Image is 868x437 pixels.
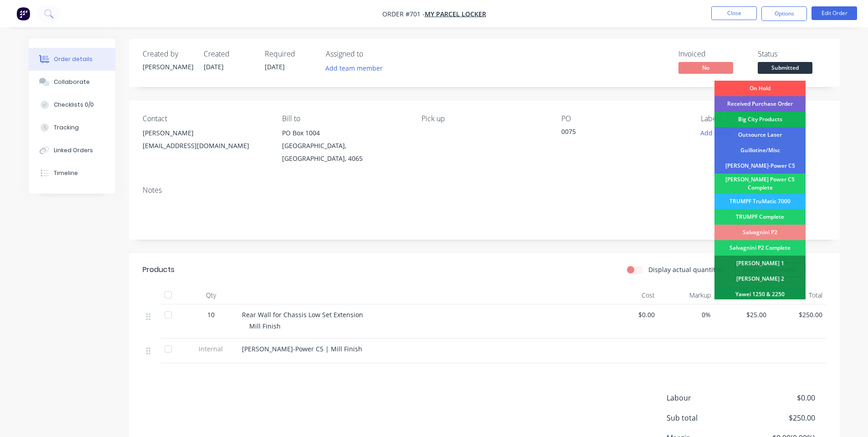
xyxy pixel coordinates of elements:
div: Salvagnini P2 Complete [714,240,806,256]
div: Status [758,50,826,58]
span: $250.00 [774,310,822,319]
div: Cost [603,286,659,304]
button: Add team member [326,62,388,74]
div: [PERSON_NAME][EMAIL_ADDRESS][DOMAIN_NAME] [143,127,267,156]
label: Display actual quantities [648,265,724,274]
div: Assigned to [326,50,417,58]
span: Submitted [758,62,812,73]
div: TRUMPF Complete [714,209,806,225]
div: Checklists 0/0 [54,101,94,109]
div: Collaborate [54,78,90,86]
div: Required [265,50,315,58]
span: $25.00 [718,310,767,319]
div: Big City Products [714,112,806,127]
span: Rear Wall for Chassis Low Set Extension [242,310,363,319]
button: Edit Order [812,6,857,20]
div: PO Box 1004[GEOGRAPHIC_DATA], [GEOGRAPHIC_DATA], 4065 [282,127,407,165]
span: 0% [662,310,711,319]
div: [PERSON_NAME] 2 [714,271,806,287]
div: PO Box 1004 [282,127,407,139]
span: [PERSON_NAME]-Power C5 | Mill Finish [242,344,362,353]
div: Contact [143,114,267,123]
span: Order #701 - [382,10,425,18]
div: Notes [143,186,826,195]
div: Timeline [54,169,78,177]
button: Order details [29,48,115,71]
span: Internal [187,344,235,354]
a: My Parcel Locker [425,10,486,18]
div: Order details [54,55,92,63]
span: No [678,62,733,73]
div: Yawei 1250 & 2250 [714,287,806,302]
span: 10 [207,310,215,319]
span: $250.00 [747,412,815,423]
button: Add labels [696,127,738,139]
div: [PERSON_NAME] 1 [714,256,806,271]
span: Labour [667,392,748,403]
div: Outsource Laser [714,127,806,143]
span: $0.00 [606,310,655,319]
div: [PERSON_NAME] Power C5 Complete [714,174,806,194]
div: Bill to [282,114,407,123]
div: TRUMPF TruMatic 7000 [714,194,806,209]
div: [PERSON_NAME] [143,127,267,139]
div: Markup [658,286,714,304]
div: Created [204,50,254,58]
button: Checklists 0/0 [29,93,115,116]
img: Factory [16,7,30,21]
div: PO [561,114,686,123]
div: Labels [701,114,826,123]
button: Add team member [320,62,387,74]
div: 0075 [561,127,675,139]
button: Linked Orders [29,139,115,162]
div: Qty [184,286,238,304]
div: Created by [143,50,193,58]
div: [EMAIL_ADDRESS][DOMAIN_NAME] [143,139,267,152]
button: Submitted [758,62,812,76]
span: [DATE] [265,62,285,71]
button: Close [711,6,757,20]
div: Linked Orders [54,146,93,154]
button: Options [761,6,807,21]
div: [PERSON_NAME]-Power C5 [714,158,806,174]
div: [PERSON_NAME] [143,62,193,72]
div: Received Purchase Order [714,96,806,112]
span: Mill Finish [249,322,281,330]
button: Timeline [29,162,115,185]
span: Sub total [667,412,748,423]
div: Invoiced [678,50,747,58]
div: On Hold [714,81,806,96]
div: Pick up [421,114,546,123]
button: Tracking [29,116,115,139]
div: Guillotine/Misc [714,143,806,158]
button: Collaborate [29,71,115,93]
span: [DATE] [204,62,224,71]
span: $0.00 [747,392,815,403]
div: Salvagnini P2 [714,225,806,240]
div: Products [143,264,175,275]
div: Tracking [54,123,79,132]
div: [GEOGRAPHIC_DATA], [GEOGRAPHIC_DATA], 4065 [282,139,407,165]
